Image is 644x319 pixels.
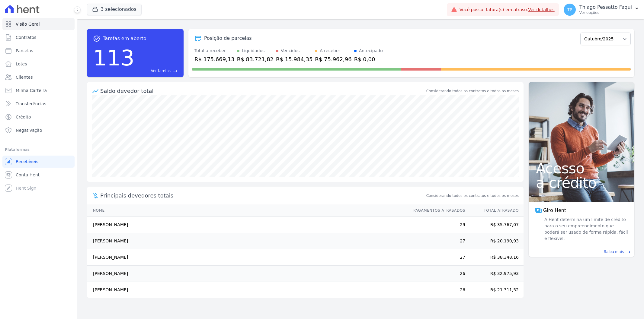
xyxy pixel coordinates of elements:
[2,98,75,110] a: Transferências
[16,159,38,165] span: Recebíveis
[100,87,425,95] div: Saldo devedor total
[466,204,524,217] th: Total Atrasado
[204,35,252,42] div: Posição de parcelas
[103,35,146,42] span: Tarefas em aberto
[320,48,340,54] div: A receber
[194,55,235,63] div: R$ 175.669,13
[16,61,27,67] span: Lotes
[408,282,466,298] td: 26
[543,207,566,214] span: Giro Hent
[559,1,644,18] button: TP Thiago Pessatto Faqui Ver opções
[93,35,100,42] span: task_alt
[87,4,142,15] button: 3 selecionados
[466,217,524,233] td: R$ 35.767,07
[237,55,274,63] div: R$ 83.721,82
[315,55,351,63] div: R$ 75.962,96
[408,217,466,233] td: 29
[528,7,555,12] a: Ver detalhes
[2,156,75,168] a: Recebíveis
[2,111,75,123] a: Crédito
[2,71,75,83] a: Clientes
[87,204,408,217] th: Nome
[408,204,466,217] th: Pagamentos Atrasados
[16,172,40,178] span: Conta Hent
[408,266,466,282] td: 26
[604,249,624,254] span: Saiba mais
[426,193,519,198] span: Considerando todos os contratos e todos os meses
[16,101,46,107] span: Transferências
[87,233,408,249] td: [PERSON_NAME]
[16,87,47,93] span: Minha Carteira
[466,282,524,298] td: R$ 21.311,52
[466,233,524,249] td: R$ 20.190,93
[16,34,36,40] span: Contratos
[466,249,524,266] td: R$ 38.348,16
[2,45,75,57] a: Parcelas
[87,249,408,266] td: [PERSON_NAME]
[2,169,75,181] a: Conta Hent
[2,58,75,70] a: Lotes
[2,18,75,30] a: Visão Geral
[408,233,466,249] td: 27
[173,69,178,73] span: east
[16,21,40,27] span: Visão Geral
[536,161,627,175] span: Acesso
[194,48,235,54] div: Total a receber
[567,8,572,12] span: TP
[242,48,265,54] div: Liquidados
[5,146,72,153] div: Plataformas
[281,48,300,54] div: Vencidos
[579,10,632,15] p: Ver opções
[137,68,178,74] a: Ver tarefas east
[543,216,628,242] span: A Hent determina um limite de crédito para o seu empreendimento que poderá ser usado de forma ráp...
[460,7,555,13] span: Você possui fatura(s) em atraso.
[2,31,75,43] a: Contratos
[87,282,408,298] td: [PERSON_NAME]
[100,191,425,200] span: Principais devedores totais
[626,250,631,254] span: east
[16,74,33,80] span: Clientes
[151,68,171,74] span: Ver tarefas
[276,55,312,63] div: R$ 15.984,35
[354,55,383,63] div: R$ 0,00
[16,114,31,120] span: Crédito
[16,48,33,54] span: Parcelas
[426,88,519,94] div: Considerando todos os contratos e todos os meses
[579,4,632,10] p: Thiago Pessatto Faqui
[466,266,524,282] td: R$ 32.975,93
[16,127,42,133] span: Negativação
[87,266,408,282] td: [PERSON_NAME]
[87,217,408,233] td: [PERSON_NAME]
[532,249,631,254] a: Saiba mais east
[536,175,627,190] span: a crédito
[359,48,383,54] div: Antecipado
[2,84,75,96] a: Minha Carteira
[93,42,134,74] div: 113
[408,249,466,266] td: 27
[2,124,75,136] a: Negativação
